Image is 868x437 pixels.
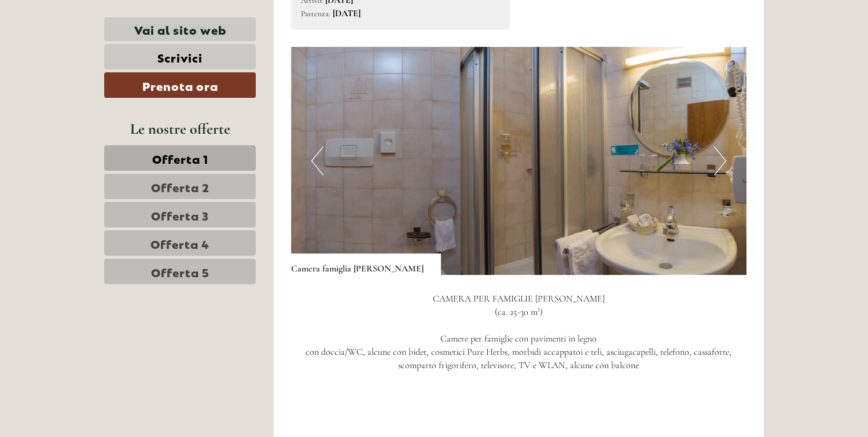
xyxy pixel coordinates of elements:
[291,47,747,275] img: image
[151,263,209,280] span: Offerta 5
[714,146,726,175] button: Next
[301,9,330,19] small: Partenza:
[9,31,160,67] div: Buon giorno, come possiamo aiutarla?
[150,235,209,251] span: Offerta 4
[104,118,256,139] div: Le nostre offerte
[151,178,209,194] span: Offerta 2
[104,17,256,41] a: Vai al sito web
[333,8,361,19] b: [DATE]
[17,56,155,64] small: 18:29
[388,300,456,325] button: Invia
[311,146,323,175] button: Previous
[291,254,441,276] div: Camera famiglia [PERSON_NAME]
[203,9,253,28] div: giovedì
[104,44,256,69] a: Scrivici
[104,72,256,98] a: Prenota ora
[152,150,208,166] span: Offerta 1
[17,34,155,43] div: [GEOGRAPHIC_DATA]
[291,292,747,385] p: CAMERA PER FAMIGLIE [PERSON_NAME] (ca. 25-30 m²) Camere per famiglie con pavimenti in legno con d...
[151,207,209,223] span: Offerta 3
